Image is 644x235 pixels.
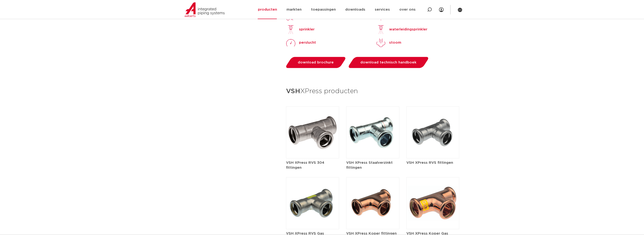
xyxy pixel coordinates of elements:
[360,61,417,64] span: download technisch handboek
[389,40,401,46] p: stoom
[347,57,430,68] a: download technisch handboek
[376,25,427,34] a: waterleidingsprinkler
[286,25,315,34] a: sprinkler
[299,40,316,46] p: perslucht
[285,57,347,68] a: download brochure
[389,27,427,32] p: waterleidingsprinkler
[346,130,399,170] a: VSH XPress Staalverzinkt fittingen
[406,130,459,165] a: VSH XPress RVS fittingen
[298,61,334,64] span: download brochure
[406,160,459,165] h5: VSH XPress RVS fittingen
[376,38,401,47] a: stoom
[346,160,399,170] h5: VSH XPress Staalverzinkt fittingen
[286,88,300,95] strong: VSH
[286,130,339,170] a: VSH XPress RVS 304 fittingen
[299,27,315,32] p: sprinkler
[286,86,459,97] h3: XPress producten
[286,38,316,47] a: perslucht
[286,160,339,170] h5: VSH XPress RVS 304 fittingen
